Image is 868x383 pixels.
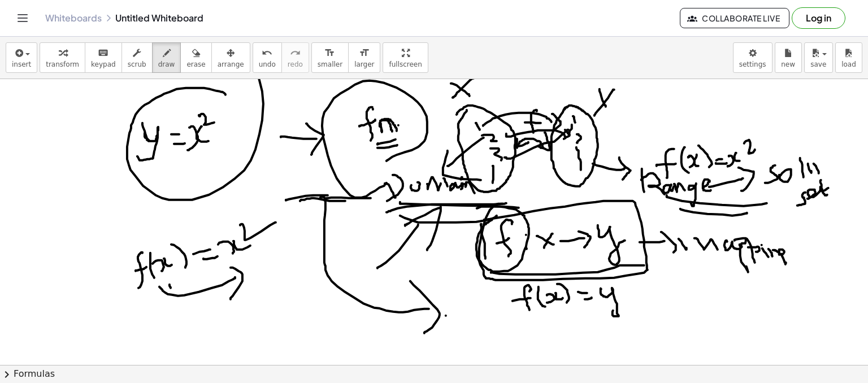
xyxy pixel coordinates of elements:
[841,60,856,68] span: load
[680,8,789,28] button: Collaborate Live
[281,42,309,73] button: redoredo
[12,60,31,68] span: insert
[40,42,85,73] button: transform
[354,60,374,68] span: larger
[14,9,32,27] button: Toggle navigation
[689,13,780,23] span: Collaborate Live
[359,46,370,60] i: format_size
[810,60,826,68] span: save
[91,60,116,68] span: keypad
[318,60,342,68] span: smaller
[85,42,122,73] button: keyboardkeypad
[98,46,108,60] i: keyboard
[121,42,153,73] button: scrub
[158,60,175,68] span: draw
[348,42,380,73] button: format_sizelarger
[288,60,303,68] span: redo
[128,60,146,68] span: scrub
[733,42,772,73] button: settings
[324,46,335,60] i: format_size
[262,46,272,60] i: undo
[152,42,181,73] button: draw
[792,7,845,29] button: Log in
[6,42,37,73] button: insert
[45,12,102,24] a: Whiteboards
[389,60,422,68] span: fullscreen
[259,60,276,68] span: undo
[211,42,250,73] button: arrange
[835,42,862,73] button: load
[781,60,795,68] span: new
[739,60,766,68] span: settings
[311,42,349,73] button: format_sizesmaller
[180,42,211,73] button: erase
[383,42,428,73] button: fullscreen
[290,46,301,60] i: redo
[253,42,282,73] button: undoundo
[186,60,205,68] span: erase
[804,42,833,73] button: save
[775,42,802,73] button: new
[46,60,79,68] span: transform
[218,60,244,68] span: arrange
